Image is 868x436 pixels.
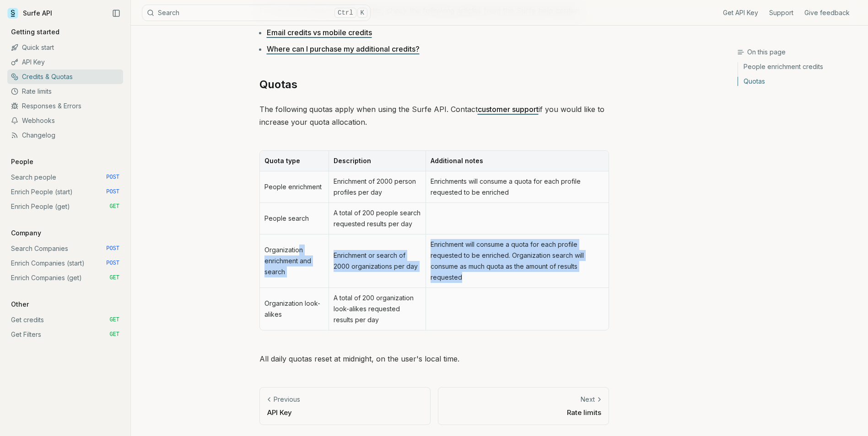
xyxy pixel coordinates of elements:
[7,300,32,309] p: Other
[259,352,609,365] p: All daily quotas reset at midnight, on the user's local time.
[106,188,119,196] span: POST
[106,174,119,181] span: POST
[329,288,426,330] td: A total of 200 organization look-alikes requested results per day
[259,387,431,425] a: PreviousAPI Key
[7,313,123,327] a: Get credits GET
[260,203,329,234] td: People search
[581,395,595,404] p: Next
[7,241,123,256] a: Search Companies POST
[426,171,608,203] td: Enrichments will consume a quota for each profile requested to be enriched
[7,84,123,99] a: Rate limits
[106,260,119,267] span: POST
[7,69,123,84] a: Credits & Quotas
[7,327,123,342] a: Get Filters GET
[438,387,609,425] a: NextRate limits
[267,28,372,37] a: Email credits vs mobile credits
[329,171,426,203] td: Enrichment of 2000 person profiles per day
[7,99,123,113] a: Responses & Errors
[260,151,329,171] th: Quota type
[7,271,123,285] a: Enrich Companies (get) GET
[329,234,426,288] td: Enrichment or search of 2000 organizations per day
[723,8,758,17] a: Get API Key
[109,6,123,20] button: Collapse Sidebar
[259,103,609,128] p: The following quotas apply when using the Surfe API. Contact if you would like to increase your q...
[142,5,371,21] button: SearchCtrlK
[7,229,45,238] p: Company
[7,55,123,69] a: API Key
[274,395,300,404] p: Previous
[7,199,123,214] a: Enrich People (get) GET
[109,331,119,338] span: GET
[478,105,539,114] a: customer support
[769,8,793,17] a: Support
[804,8,850,17] a: Give feedback
[7,170,123,185] a: Search people POST
[7,6,52,20] a: Surfe API
[7,185,123,199] a: Enrich People (start) POST
[446,408,601,417] p: Rate limits
[7,157,37,166] p: People
[357,8,367,18] kbd: K
[334,8,356,18] kbd: Ctrl
[426,234,608,288] td: Enrichment will consume a quota for each profile requested to be enriched. Organization search wi...
[259,77,297,92] a: Quotas
[7,128,123,143] a: Changelog
[738,62,861,74] a: People enrichment credits
[7,40,123,55] a: Quick start
[738,74,861,86] a: Quotas
[7,256,123,271] a: Enrich Companies (start) POST
[7,27,63,37] p: Getting started
[109,203,119,210] span: GET
[260,288,329,330] td: Organization look-alikes
[329,151,426,171] th: Description
[426,151,608,171] th: Additional notes
[109,274,119,282] span: GET
[106,245,119,252] span: POST
[267,408,423,417] p: API Key
[737,48,861,57] h3: On this page
[267,44,420,53] a: Where can I purchase my additional credits?
[260,171,329,203] td: People enrichment
[260,234,329,288] td: Organization enrichment and search
[329,203,426,234] td: A total of 200 people search requested results per day
[109,316,119,324] span: GET
[7,113,123,128] a: Webhooks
